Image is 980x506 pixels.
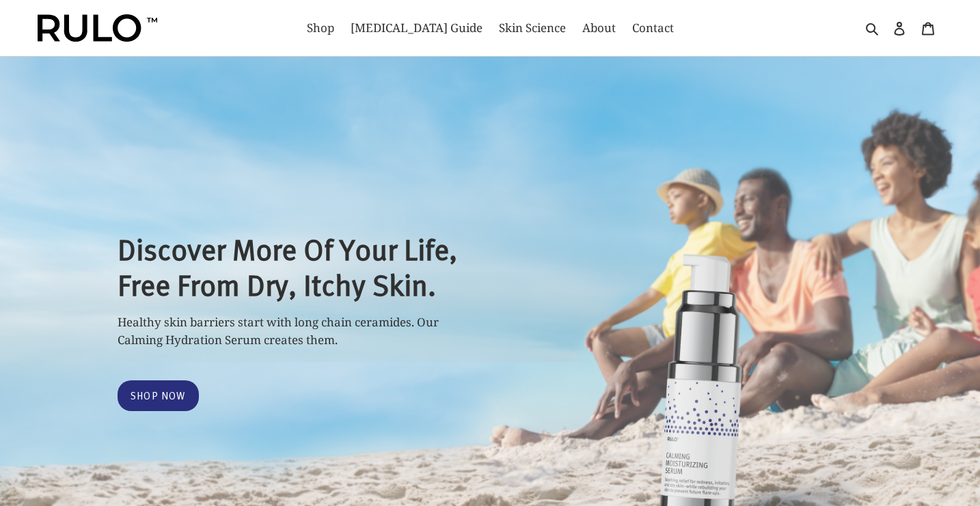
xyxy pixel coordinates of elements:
[118,231,466,301] h2: Discover More Of Your Life, Free From Dry, Itchy Skin.
[118,380,199,411] a: Shop Now
[344,17,489,39] a: [MEDICAL_DATA] Guide
[307,20,334,36] span: Shop
[499,20,566,36] span: Skin Science
[632,20,674,36] span: Contact
[351,20,482,36] span: [MEDICAL_DATA] Guide
[492,17,573,39] a: Skin Science
[582,20,616,36] span: About
[575,17,623,39] a: About
[118,313,466,348] p: Healthy skin barriers start with long chain ceramides. Our Calming Hydration Serum creates them.
[300,17,341,39] a: Shop
[625,17,681,39] a: Contact
[38,14,157,42] img: Rulo™ Skin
